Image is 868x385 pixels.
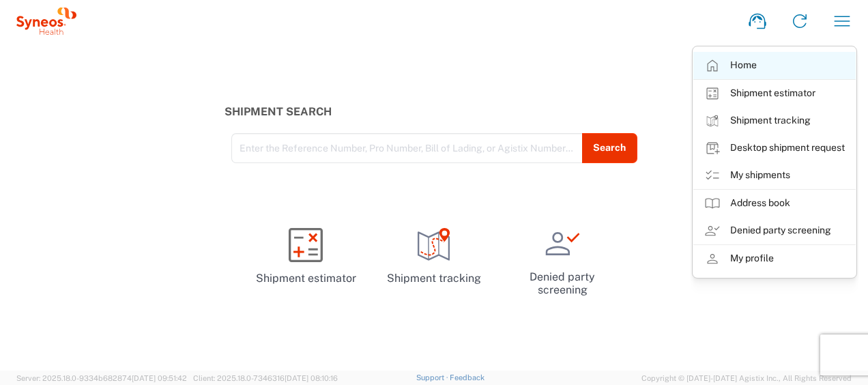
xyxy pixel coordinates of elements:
a: Desktop shipment request [693,134,856,162]
a: My shipments [693,162,856,189]
span: Copyright © [DATE]-[DATE] Agistix Inc., All Rights Reserved [641,372,852,384]
button: Search [582,133,637,163]
a: Denied party screening [693,217,856,244]
span: Client: 2025.18.0-7346316 [193,374,338,382]
a: Support [416,373,450,382]
a: Home [693,52,856,79]
h3: Shipment Search [225,105,644,118]
span: Server: 2025.18.0-9334b682874 [16,374,187,382]
a: Shipment estimator [693,80,856,107]
a: Address book [693,190,856,217]
span: [DATE] 08:10:16 [285,374,338,382]
span: [DATE] 09:51:42 [132,374,187,382]
a: Denied party screening [504,216,621,308]
a: My profile [693,245,856,272]
a: Shipment estimator [247,216,364,298]
a: Shipment tracking [693,107,856,134]
a: Shipment tracking [375,216,493,298]
a: Feedback [450,373,484,382]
